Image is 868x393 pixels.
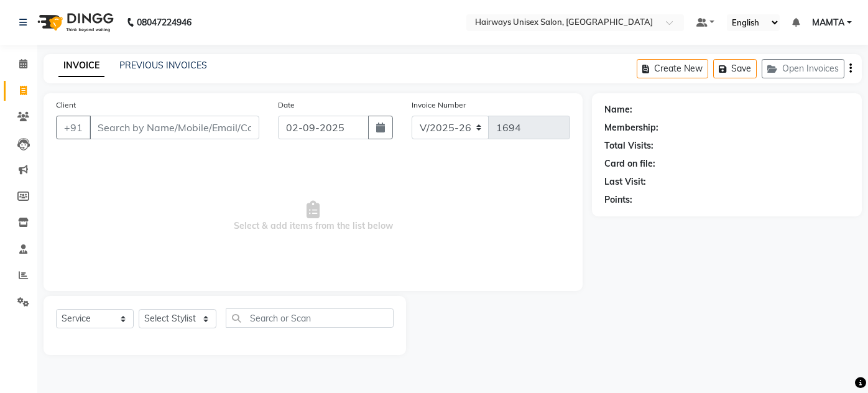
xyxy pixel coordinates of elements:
input: Search or Scan [226,308,394,328]
span: Select & add items from the list below [56,154,570,279]
div: Total Visits: [604,139,653,152]
button: Open Invoices [762,59,844,78]
div: Card on file: [604,157,655,170]
span: MAMTA [812,16,844,29]
label: Invoice Number [412,99,466,111]
div: Name: [604,103,632,116]
button: Save [713,59,757,78]
div: Last Visit: [604,175,646,188]
b: 08047224946 [137,5,192,40]
a: INVOICE [58,55,104,77]
div: Points: [604,193,632,206]
button: Create New [637,59,708,78]
input: Search by Name/Mobile/Email/Code [90,116,259,139]
img: logo [32,5,117,40]
button: +91 [56,116,91,139]
label: Date [278,99,295,111]
a: PREVIOUS INVOICES [119,60,207,71]
div: Membership: [604,121,658,134]
label: Client [56,99,76,111]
